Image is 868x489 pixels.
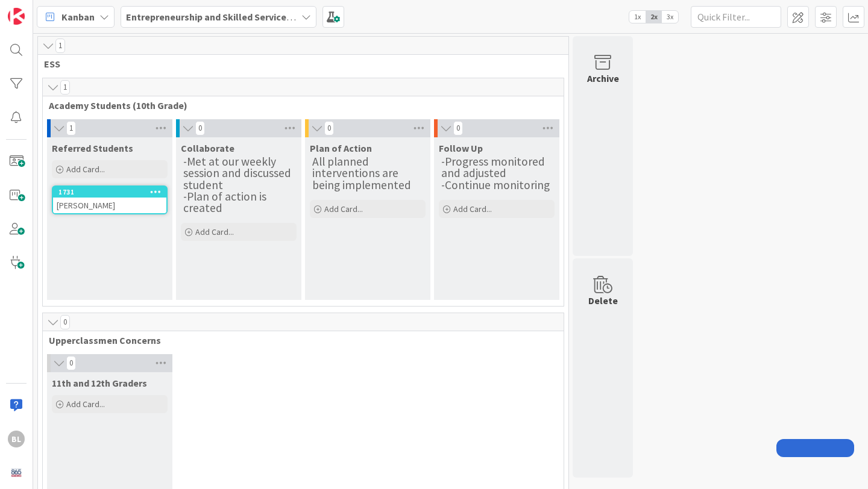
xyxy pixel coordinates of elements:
[183,189,269,215] span: -Plan of action is created
[8,464,25,481] img: avatar
[60,80,70,95] span: 1
[58,188,166,196] div: 1731
[66,356,76,370] span: 0
[44,58,553,70] span: ESS
[310,142,372,154] span: Plan of Action
[49,99,549,111] span: Academy Students (10th Grade)
[49,334,549,346] span: Upperclassmen Concerns
[439,142,483,154] span: Follow Up
[66,164,105,175] span: Add Card...
[324,204,363,214] span: Add Card...
[195,226,234,237] span: Add Card...
[587,71,619,86] div: Archive
[183,154,294,192] span: -Met at our weekly session and discussed student
[52,142,133,154] span: Referred Students
[52,377,147,389] span: 11th and 12th Graders
[53,187,166,198] div: 1731
[195,121,205,135] span: 0
[8,8,25,25] img: Visit kanbanzone.com
[66,121,76,135] span: 1
[55,39,65,53] span: 1
[453,204,492,214] span: Add Card...
[646,11,662,23] span: 2x
[662,11,678,23] span: 3x
[66,399,105,410] span: Add Card...
[60,315,70,329] span: 0
[53,187,166,213] div: 1731[PERSON_NAME]
[629,11,646,23] span: 1x
[588,293,618,308] div: Delete
[324,121,334,135] span: 0
[52,185,168,214] a: 1731[PERSON_NAME]
[181,142,234,154] span: Collaborate
[126,11,421,23] b: Entrepreneurship and Skilled Services Interventions - [DATE]-[DATE]
[61,10,95,24] span: Kanban
[441,178,550,192] span: -Continue monitoring
[312,154,411,192] span: All planned interventions are being implemented
[453,121,463,135] span: 0
[53,198,166,213] div: [PERSON_NAME]
[8,431,25,447] div: BL
[691,6,781,28] input: Quick Filter...
[441,154,547,180] span: -Progress monitored and adjusted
